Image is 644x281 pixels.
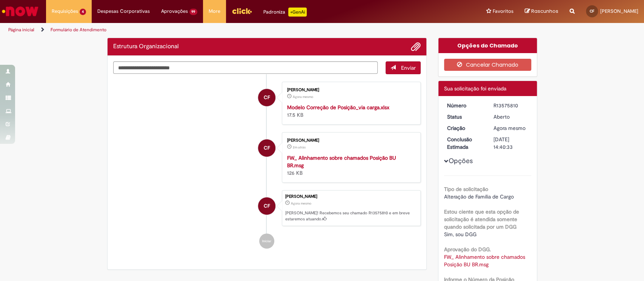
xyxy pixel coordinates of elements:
[444,193,514,200] span: Alteração de Família de Cargo
[232,5,252,17] img: click_logo_yellow_360x200.png
[6,23,424,37] ul: Trilhas de página
[264,139,270,157] span: CF
[285,194,417,199] div: [PERSON_NAME]
[113,43,179,50] h2: Estrutura Organizacional Histórico de tíquete
[97,8,150,15] span: Despesas Corporativas
[287,138,413,143] div: [PERSON_NAME]
[258,89,275,106] div: Camila Machado Freire
[258,139,275,157] div: Camila Machado Freire
[264,89,270,107] span: CF
[444,59,531,71] button: Cancelar Chamado
[80,9,86,15] span: 4
[493,102,529,109] div: R13575810
[444,254,527,268] a: Download de FW_ Alinhamento sobre chamados Posição BU BR.msg
[263,8,307,17] div: Padroniza
[1,4,40,19] img: ServiceNow
[113,61,378,74] textarea: Digite sua mensagem aqui...
[287,154,413,177] div: 126 KB
[291,201,311,206] time: 29/09/2025 10:40:29
[52,8,78,15] span: Requisições
[444,208,519,230] b: Estou ciente que esta opção de solicitação é atendida somente quando solicitada por um DGG
[493,8,513,15] span: Favoritos
[189,9,198,15] span: 99
[287,88,413,92] div: [PERSON_NAME]
[285,210,417,222] p: [PERSON_NAME]! Recebemos seu chamado R13575810 e em breve estaremos atuando.
[600,8,638,14] span: [PERSON_NAME]
[525,8,558,15] a: Rascunhos
[444,231,476,238] span: Sim, sou DGG
[113,190,421,226] li: Camila Machado Freire
[8,27,34,33] a: Página inicial
[531,8,558,15] span: Rascunhos
[493,125,526,131] span: Agora mesmo
[386,61,421,74] button: Enviar
[438,38,537,53] div: Opções do Chamado
[493,124,529,132] div: 29/09/2025 10:40:29
[444,246,491,253] b: Aprovação do DGG.
[493,113,529,121] div: Aberto
[288,8,307,17] p: +GenAi
[411,42,421,52] button: Adicionar anexos
[113,74,421,257] ul: Histórico de tíquete
[441,124,488,132] dt: Criação
[264,197,270,215] span: CF
[293,145,306,150] span: 2m atrás
[209,8,220,15] span: More
[161,8,188,15] span: Aprovações
[287,154,396,169] a: FW_ Alinhamento sobre chamados Posição BU BR.msg
[444,186,488,192] b: Tipo de solicitação
[441,136,488,151] dt: Conclusão Estimada
[441,113,488,121] dt: Status
[444,85,506,92] span: Sua solicitação foi enviada
[291,201,311,206] span: Agora mesmo
[293,95,313,99] time: 29/09/2025 10:40:26
[401,64,416,71] span: Enviar
[293,95,313,99] span: Agora mesmo
[51,27,106,33] a: Formulário de Atendimento
[287,104,389,111] a: Modelo Correção de Posição_via carga.xlsx
[258,197,275,215] div: Camila Machado Freire
[590,9,594,14] span: CF
[493,136,529,151] div: [DATE] 14:40:33
[441,102,488,109] dt: Número
[293,145,306,150] time: 29/09/2025 10:38:26
[287,104,413,119] div: 17.5 KB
